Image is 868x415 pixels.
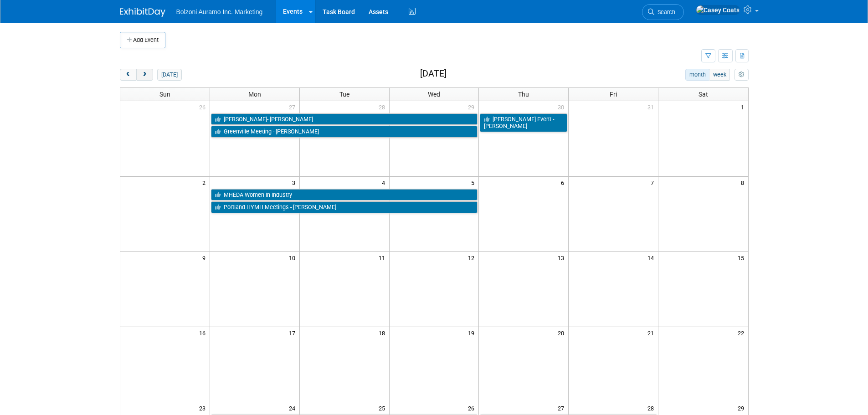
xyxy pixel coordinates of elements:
button: next [136,69,153,81]
span: 24 [288,402,299,414]
span: 22 [737,327,748,338]
span: 27 [288,101,299,113]
span: Sun [159,91,170,98]
span: 4 [381,177,389,188]
span: 13 [557,252,568,263]
h2: [DATE] [420,69,447,79]
span: 6 [560,177,568,188]
a: Greenville Meeting - [PERSON_NAME] [211,126,478,138]
span: 20 [557,327,568,338]
span: 28 [647,402,658,414]
span: 12 [467,252,478,263]
button: week [709,69,730,81]
span: Sat [699,91,708,98]
span: 7 [650,177,658,188]
span: Wed [428,91,440,98]
img: Casey Coats [696,5,740,15]
span: 15 [737,252,748,263]
span: 8 [740,177,748,188]
button: Add Event [120,32,165,48]
span: 29 [737,402,748,414]
span: 18 [378,327,389,338]
span: 26 [198,101,210,113]
button: [DATE] [157,69,181,81]
span: 19 [467,327,478,338]
span: 23 [198,402,210,414]
span: 17 [288,327,299,338]
img: ExhibitDay [120,8,165,17]
span: 16 [198,327,210,338]
span: 25 [378,402,389,414]
span: Bolzoni Auramo Inc. Marketing [176,8,263,15]
span: Tue [339,91,349,98]
span: 2 [201,177,210,188]
button: prev [120,69,137,81]
span: 11 [378,252,389,263]
i: Personalize Calendar [739,72,745,78]
span: 30 [557,101,568,113]
span: 1 [740,101,748,113]
span: 26 [467,402,478,414]
button: month [685,69,709,81]
button: myCustomButton [734,69,748,81]
span: 3 [291,177,299,188]
span: 27 [557,402,568,414]
span: 28 [378,101,389,113]
span: Fri [610,91,617,98]
span: Mon [248,91,261,98]
a: MHEDA Women In Industry [211,189,478,201]
a: [PERSON_NAME] Event - [PERSON_NAME] [480,113,567,132]
span: Search [654,9,675,15]
a: Search [642,4,684,20]
span: 29 [467,101,478,113]
span: 10 [288,252,299,263]
span: 5 [470,177,478,188]
a: Portland HYMH Meetings - [PERSON_NAME] [211,201,478,213]
span: Thu [518,91,529,98]
span: 14 [647,252,658,263]
span: 31 [647,101,658,113]
a: [PERSON_NAME]- [PERSON_NAME] [211,113,478,125]
span: 21 [647,327,658,338]
span: 9 [201,252,210,263]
